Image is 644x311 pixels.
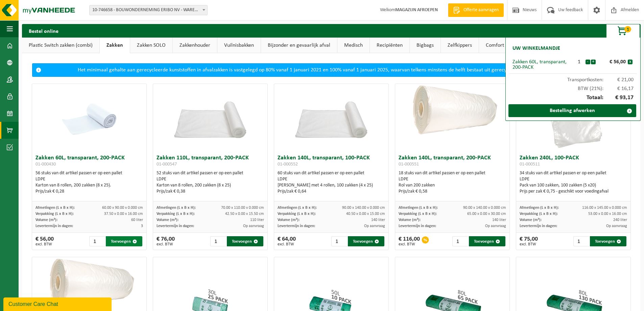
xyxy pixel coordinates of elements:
[509,41,564,56] h2: Uw winkelmandje
[157,224,194,228] span: Levertermijn in dagen:
[278,182,385,188] div: [PERSON_NAME] met 4 rollen, 100 zakken (4 x 25)
[399,236,420,246] div: € 116,00
[520,236,538,246] div: € 75,00
[102,206,143,210] span: 60.00 x 90.00 x 0.000 cm
[399,242,420,246] span: excl. BTW
[520,155,627,169] h3: Zakken 240L, 100-PACK
[261,38,337,53] a: Bijzonder en gevaarlijk afval
[35,162,56,167] span: 01-000430
[35,188,143,195] div: Prijs/zak € 0,28
[395,84,509,141] img: 01-000551
[364,224,385,228] span: Op aanvraag
[157,170,264,195] div: 52 stuks van dit artikel passen er op een pallet
[35,206,75,210] span: Afmetingen (L x B x H):
[3,296,113,311] iframe: chat widget
[452,236,468,246] input: 1
[586,60,590,64] button: -
[250,218,264,222] span: 110 liter
[90,5,207,15] span: 10-746658 - BOUWONDERNEMING ERIBO NV - WAREGEM
[157,242,175,246] span: excl. BTW
[278,188,385,195] div: Prijs/zak € 0,64
[603,86,634,91] span: € 16,17
[520,170,627,195] div: 34 stuks van dit artikel passen er op een pallet
[573,59,585,65] div: 1
[22,24,65,37] h2: Bestel online
[278,212,316,216] span: Verpakking (L x B x H):
[153,84,267,141] img: 01-000547
[35,236,54,246] div: € 56,00
[509,91,637,104] div: Totaal:
[243,224,264,228] span: Op aanvraag
[274,84,388,141] img: 01-000552
[509,74,637,83] div: Transportkosten:
[346,212,385,216] span: 40.50 x 0.00 x 15.00 cm
[520,188,627,195] div: Prijs per zak € 0,75 - geschikt voor voedingafval
[399,182,506,188] div: Rol van 200 zakken
[603,95,634,101] span: € 93,17
[410,38,440,53] a: Bigbags
[157,188,264,195] div: Prijs/zak € 0,38
[278,236,296,246] div: € 64,00
[278,242,296,246] span: excl. BTW
[520,176,627,182] div: LDPE
[278,155,385,169] h3: Zakken 140L, transparant, 100-PACK
[157,162,177,167] span: 01-000547
[624,26,631,32] span: 1
[337,38,369,53] a: Medisch
[141,224,143,228] span: 3
[55,84,123,152] img: 01-000430
[278,176,385,182] div: LDPE
[35,155,143,169] h3: Zakken 60L, transparant, 200-PACK
[22,38,99,53] a: Plastic Switch zakken (combi)
[35,212,74,216] span: Verpakking (L x B x H):
[520,212,558,216] span: Verpakking (L x B x H):
[35,170,143,195] div: 56 stuks van dit artikel passen er op een pallet
[157,212,195,216] span: Verpakking (L x B x H):
[479,38,531,53] a: Comfort artikelen
[603,77,634,83] span: € 21,00
[399,170,506,195] div: 18 stuks van dit artikel passen er op een pallet
[395,7,438,13] strong: MAGAZIJN AFROEPEN
[597,59,628,65] div: € 56,00
[217,38,261,53] a: Vuilnisbakken
[331,236,347,246] input: 1
[469,236,505,246] button: Toevoegen
[157,206,196,210] span: Afmetingen (L x B x H):
[441,38,479,53] a: Zelfkippers
[399,206,438,210] span: Afmetingen (L x B x H):
[588,212,627,216] span: 53.00 x 0.00 x 16.00 cm
[399,218,421,222] span: Volume (m³):
[399,162,419,167] span: 01-000551
[512,59,573,70] div: Zakken 60L, transparant, 200-PACK
[463,206,506,210] span: 90.00 x 140.00 x 0.000 cm
[508,104,636,117] a: Bestelling afwerken
[342,206,385,210] span: 90.00 x 140.00 x 0.000 cm
[157,218,178,222] span: Volume (m³):
[613,218,627,222] span: 240 liter
[130,38,172,53] a: Zakken SOLO
[89,236,105,246] input: 1
[173,38,217,53] a: Zakkenhouder
[100,38,130,53] a: Zakken
[35,224,73,228] span: Levertermijn in dagen:
[35,176,143,182] div: LDPE
[210,236,226,246] input: 1
[591,60,596,64] button: +
[89,5,208,15] span: 10-746658 - BOUWONDERNEMING ERIBO NV - WAREGEM
[606,24,640,38] button: 1
[399,155,506,169] h3: Zakken 140L, transparant, 200-PACK
[157,236,175,246] div: € 76,00
[573,236,589,246] input: 1
[278,170,385,195] div: 60 stuks van dit artikel passen er op een pallet
[278,206,317,210] span: Afmetingen (L x B x H):
[399,212,437,216] span: Verpakking (L x B x H):
[520,206,559,210] span: Afmetingen (L x B x H):
[485,224,506,228] span: Op aanvraag
[225,212,264,216] span: 42.50 x 0.00 x 15.50 cm
[157,155,264,169] h3: Zakken 110L, transparant, 200-PACK
[278,224,315,228] span: Levertermijn in dagen:
[399,188,506,195] div: Prijs/zak € 0,58
[520,162,540,167] span: 01-000511
[467,212,506,216] span: 65.00 x 0.00 x 30.00 cm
